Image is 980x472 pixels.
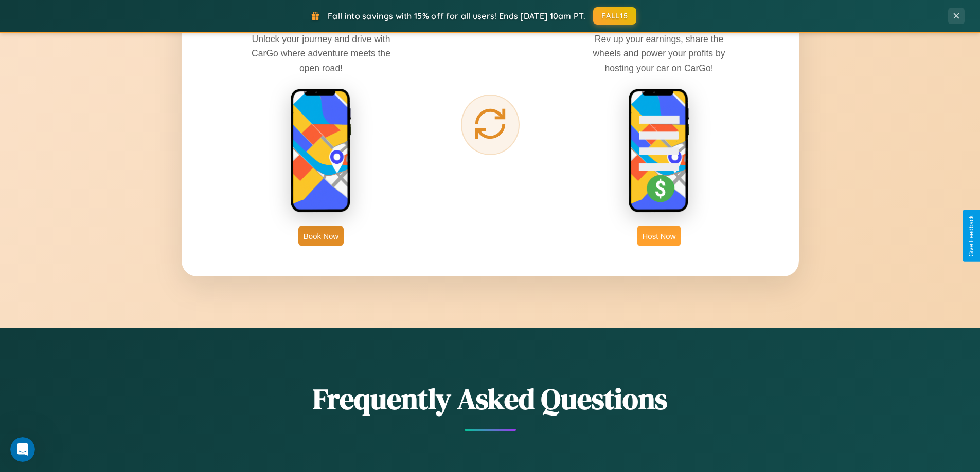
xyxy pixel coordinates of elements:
div: Give Feedback [968,215,975,257]
button: Book Now [298,226,344,246]
iframe: Intercom live chat [10,437,35,462]
h2: Frequently Asked Questions [182,379,799,419]
button: Host Now [637,226,681,246]
img: host phone [628,88,690,214]
p: Unlock your journey and drive with CarGo where adventure meets the open road! [244,32,398,75]
span: Fall into savings with 15% off for all users! Ends [DATE] 10am PT. [328,11,585,21]
p: Rev up your earnings, share the wheels and power your profits by hosting your car on CarGo! [582,32,736,75]
img: rent phone [290,88,352,214]
button: FALL15 [593,7,636,25]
